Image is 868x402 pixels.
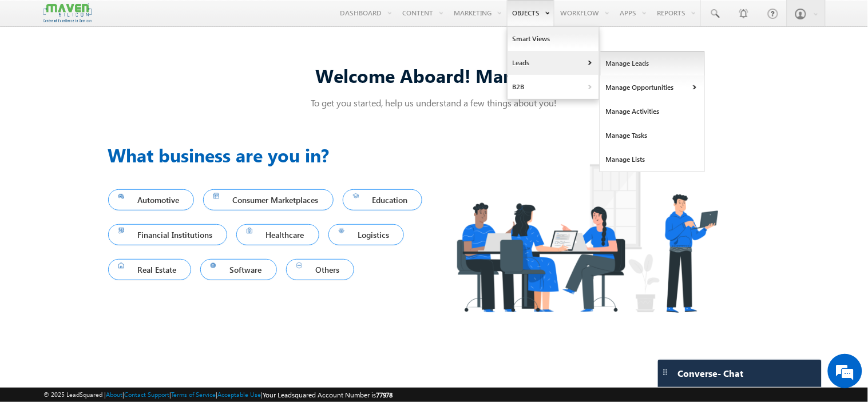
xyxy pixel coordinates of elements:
[124,391,169,398] a: Contact Support
[43,3,92,23] img: Custom Logo
[211,262,267,277] span: Software
[106,391,122,398] a: About
[508,27,599,51] a: Smart Views
[118,262,181,277] span: Real Estate
[600,124,705,148] a: Manage Tasks
[376,391,393,399] span: 77978
[508,75,599,99] a: B2B
[600,75,705,99] a: Manage Opportunities
[296,262,344,277] span: Others
[108,141,434,169] h3: What business are you in?
[600,148,705,172] a: Manage Lists
[213,192,323,208] span: Consumer Marketplaces
[247,227,309,242] span: Healthcare
[353,192,413,208] span: Education
[339,227,394,242] span: Logistics
[118,192,184,208] span: Automotive
[171,391,216,398] a: Terms of Service
[43,389,393,400] span: © 2025 LeadSquared | | | | |
[217,391,261,398] a: Acceptable Use
[600,99,705,124] a: Manage Activities
[263,391,393,399] span: Your Leadsquared Account Number is
[678,368,744,379] span: Converse - Chat
[600,51,705,75] a: Manage Leads
[661,368,670,377] img: carter-drag
[118,227,217,242] span: Financial Institutions
[508,51,599,75] a: Leads
[108,97,760,109] p: To get you started, help us understand a few things about you!
[108,63,760,87] div: Welcome Aboard! Manager
[434,141,740,335] img: Industry.png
